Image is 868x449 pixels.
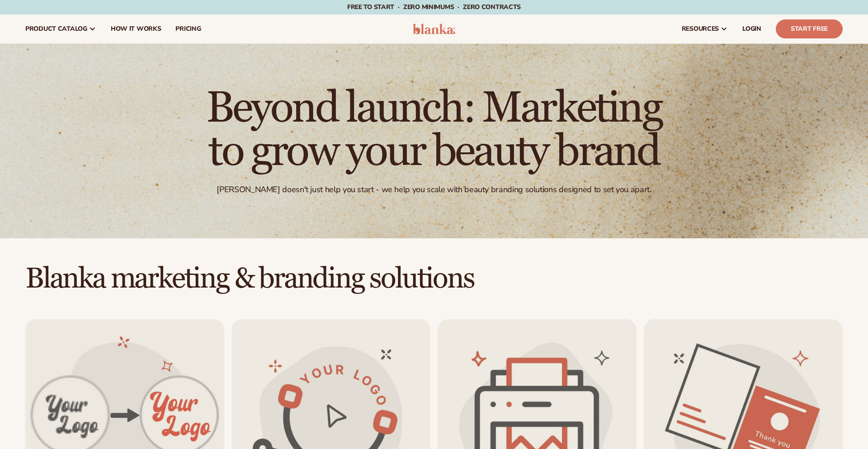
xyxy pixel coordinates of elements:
a: Start Free [776,19,843,38]
span: product catalog [25,25,87,33]
a: pricing [168,14,208,43]
span: pricing [175,25,201,33]
span: resources [682,25,719,33]
div: [PERSON_NAME] doesn't just help you start - we help you scale with beauty branding solutions desi... [217,184,651,195]
img: logo [413,24,456,34]
a: LOGIN [735,14,769,43]
h1: Beyond launch: Marketing to grow your beauty brand [185,87,683,174]
a: product catalog [18,14,104,43]
span: How It Works [111,25,161,33]
a: resources [675,14,735,43]
span: Free to start · ZERO minimums · ZERO contracts [347,3,521,11]
span: LOGIN [742,25,761,33]
a: How It Works [104,14,169,43]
